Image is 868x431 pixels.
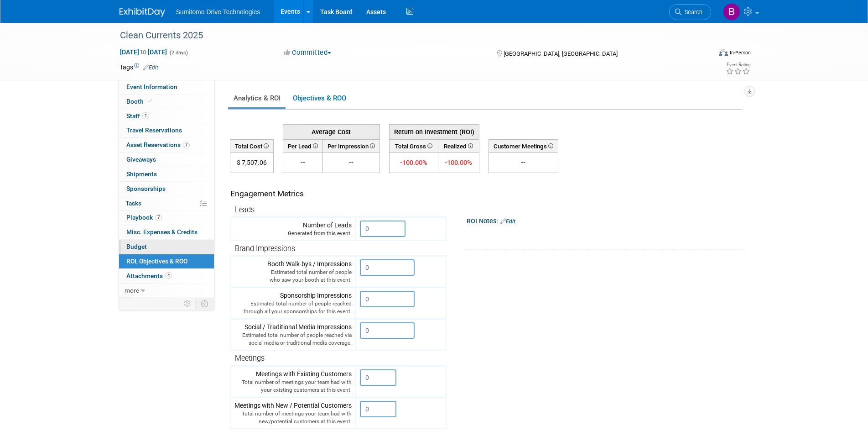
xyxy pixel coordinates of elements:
[148,99,152,104] i: Booth reservation complete
[681,9,702,16] span: Search
[126,214,162,221] span: Playbook
[126,98,154,105] span: Booth
[235,205,255,214] span: Leads
[301,159,305,166] span: --
[657,47,751,61] div: Event Format
[125,200,141,207] span: Tasks
[126,243,147,250] span: Budget
[723,3,740,21] img: Brittany Mitchell
[119,254,214,268] a: ROI, Objectives & ROO
[120,63,158,72] td: Tags
[400,158,427,167] span: -100.00%
[120,48,167,56] span: [DATE] [DATE]
[120,8,165,17] img: ExhibitDay
[165,272,172,279] span: 4
[142,112,149,119] span: 1
[719,49,728,56] img: Format-Inperson.png
[126,83,177,90] span: Event Information
[126,126,182,134] span: Travel Reservations
[119,167,214,181] a: Shipments
[234,300,352,315] div: Estimated total number of people reached through all your sponsorships for this event.
[283,139,322,152] th: Per Lead
[504,50,618,57] span: [GEOGRAPHIC_DATA], [GEOGRAPHIC_DATA]
[287,89,351,107] a: Objectives & ROO
[438,139,479,152] th: Realized
[119,210,214,225] a: Playbook7
[489,139,558,152] th: Customer Meetings
[126,258,187,265] span: ROI, Objectives & ROO
[117,27,697,44] div: Clean Currents 2025
[234,331,352,347] div: Estimated total number of people reached via social media or traditional media coverage.
[119,138,214,152] a: Asset Reservations7
[230,139,273,152] th: Total Cost
[322,139,379,152] th: Per Impression
[119,123,214,137] a: Travel Reservations
[230,188,442,200] div: Engagement Metrics
[228,89,286,107] a: Analytics & ROI
[126,170,157,178] span: Shipments
[283,124,379,139] th: Average Cost
[234,259,352,284] div: Booth Walk-bys / Impressions
[235,244,295,253] span: Brand Impressions
[126,141,190,148] span: Asset Reservations
[119,284,214,298] a: more
[467,214,746,226] div: ROI Notes:
[119,269,214,283] a: Attachments4
[234,268,352,284] div: Estimated total number of people who saw your booth at this event.
[119,240,214,254] a: Budget
[234,291,352,315] div: Sponsorship Impressions
[500,218,515,225] a: Edit
[119,95,214,109] a: Booth
[183,142,190,148] span: 7
[234,410,352,426] div: Total number of meetings your team had with new/potential customers at this event.
[180,298,196,310] td: Personalize Event Tab Strip
[445,158,472,167] span: -100.00%
[281,48,335,58] button: Committed
[234,221,352,237] div: Number of Leads
[155,214,162,221] span: 7
[176,8,260,16] span: Sumitomo Drive Technologies
[389,124,479,139] th: Return on Investment (ROI)
[234,230,352,237] div: Generated from this event.
[126,112,149,120] span: Staff
[669,4,711,20] a: Search
[195,298,214,310] td: Toggle Event Tabs
[234,322,352,347] div: Social / Traditional Media Impressions
[349,159,353,166] span: --
[230,153,273,173] td: $ 7,507.06
[126,156,156,163] span: Giveaways
[125,287,139,294] span: more
[119,196,214,210] a: Tasks
[126,185,166,192] span: Sponsorships
[234,401,352,426] div: Meetings with New / Potential Customers
[126,228,198,236] span: Misc. Expenses & Credits
[389,139,438,152] th: Total Gross
[235,354,265,363] span: Meetings
[726,63,750,67] div: Event Rating
[143,64,158,71] a: Edit
[234,378,352,394] div: Total number of meetings your team had with your existing customers at this event.
[126,272,172,279] span: Attachments
[119,109,214,123] a: Staff1
[139,48,148,56] span: to
[729,49,751,56] div: In-Person
[169,50,188,56] span: (2 days)
[119,80,214,94] a: Event Information
[119,225,214,239] a: Misc. Expenses & Credits
[119,152,214,167] a: Giveaways
[234,369,352,394] div: Meetings with Existing Customers
[493,158,554,167] div: --
[119,182,214,196] a: Sponsorships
